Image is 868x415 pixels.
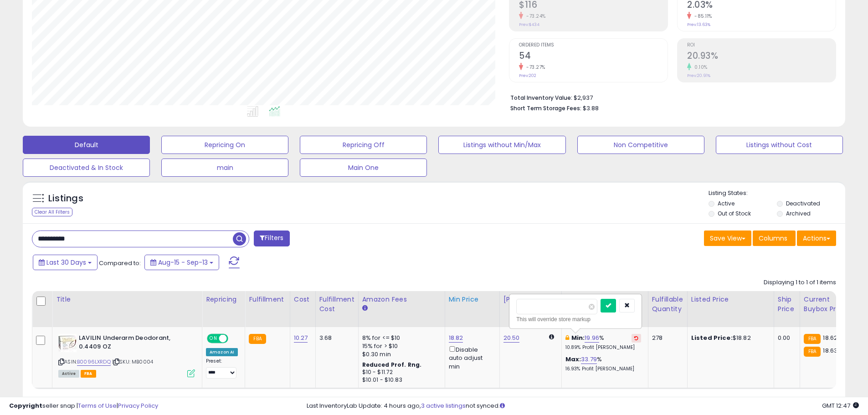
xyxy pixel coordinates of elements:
[78,401,117,410] a: Terms of Use
[32,208,72,216] div: Clear All Filters
[503,295,558,304] div: [PERSON_NAME]
[565,366,641,372] p: 16.93% Profit [PERSON_NAME]
[687,22,710,27] small: Prev: 13.63%
[510,92,829,102] li: $2,937
[81,370,96,378] span: FBA
[118,401,158,410] a: Privacy Policy
[519,43,668,48] span: Ordered Items
[449,333,463,343] a: 18.82
[753,231,796,246] button: Columns
[161,159,288,177] button: main
[449,344,493,371] div: Disable auto adjust min
[112,358,153,365] span: | SKU: MB0004
[23,159,150,177] button: Deactivated & In Stock
[519,22,539,27] small: Prev: $434
[206,358,238,379] div: Preset:
[786,200,820,207] label: Deactivated
[523,64,545,71] small: -73.27%
[577,136,704,154] button: Non Competitive
[585,333,599,343] a: 19.96
[362,376,438,384] div: $10.01 - $10.83
[294,333,308,343] a: 10.27
[421,401,466,410] a: 3 active listings
[581,355,597,364] a: 33.79
[362,361,422,369] b: Reduced Prof. Rng.
[9,401,42,410] strong: Copyright
[691,295,770,304] div: Listed Price
[158,258,208,267] span: Aug-15 - Sep-13
[691,333,733,342] b: Listed Price:
[206,295,241,304] div: Repricing
[227,335,241,343] span: OFF
[362,304,368,313] small: Amazon Fees.
[46,258,86,267] span: Last 30 Days
[294,295,312,304] div: Cost
[56,295,198,304] div: Title
[449,295,496,304] div: Min Price
[516,315,635,324] div: This will override store markup
[804,347,821,357] small: FBA
[718,200,734,207] label: Active
[519,73,536,78] small: Prev: 202
[249,295,286,304] div: Fulfillment
[823,333,837,342] span: 18.62
[254,231,289,246] button: Filters
[319,334,351,342] div: 3.68
[804,295,851,314] div: Current Buybox Price
[208,335,219,343] span: ON
[759,234,787,243] span: Columns
[709,189,845,198] p: Listing States:
[565,355,641,372] div: %
[9,402,158,410] div: seller snap | |
[99,259,141,267] span: Compared to:
[300,159,427,177] button: Main One
[503,333,520,343] a: 20.50
[362,295,441,304] div: Amazon Fees
[652,334,680,342] div: 278
[691,64,708,71] small: 0.10%
[778,295,796,314] div: Ship Price
[565,295,644,304] div: Markup on Cost
[583,104,599,113] span: $3.88
[510,104,581,112] b: Short Term Storage Fees:
[565,355,581,364] b: Max:
[764,278,836,287] div: Displaying 1 to 1 of 1 items
[362,342,438,350] div: 15% for > $10
[249,334,266,344] small: FBA
[786,210,811,217] label: Archived
[822,401,859,410] span: 2025-10-14 12:47 GMT
[523,13,546,20] small: -73.24%
[23,136,150,154] button: Default
[691,13,712,20] small: -85.11%
[687,73,710,78] small: Prev: 20.91%
[307,402,859,410] div: Last InventoryLab Update: 4 hours ago, not synced.
[687,43,836,48] span: ROI
[704,231,751,246] button: Save View
[716,136,843,154] button: Listings without Cost
[797,231,836,246] button: Actions
[362,350,438,359] div: $0.30 min
[561,291,648,327] th: The percentage added to the cost of goods (COGS) that forms the calculator for Min & Max prices.
[565,344,641,351] p: 10.89% Profit [PERSON_NAME]
[77,358,111,366] a: B0096LXRDQ
[691,334,767,342] div: $18.82
[48,192,83,205] h5: Listings
[652,295,683,314] div: Fulfillable Quantity
[510,94,572,102] b: Total Inventory Value:
[438,136,565,154] button: Listings without Min/Max
[362,369,438,376] div: $10 - $11.72
[79,334,190,353] b: LAVILIN Underarm Deodorant, 0.4409 OZ
[206,348,238,356] div: Amazon AI
[718,210,751,217] label: Out of Stock
[823,346,837,355] span: 18.63
[565,334,641,351] div: %
[519,51,668,63] h2: 54
[58,334,77,352] img: 41I7uHlPaTL._SL40_.jpg
[161,136,288,154] button: Repricing On
[58,370,79,378] span: All listings currently available for purchase on Amazon
[571,333,585,342] b: Min:
[58,334,195,376] div: ASIN:
[319,295,354,314] div: Fulfillment Cost
[687,51,836,63] h2: 20.93%
[362,334,438,342] div: 8% for <= $10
